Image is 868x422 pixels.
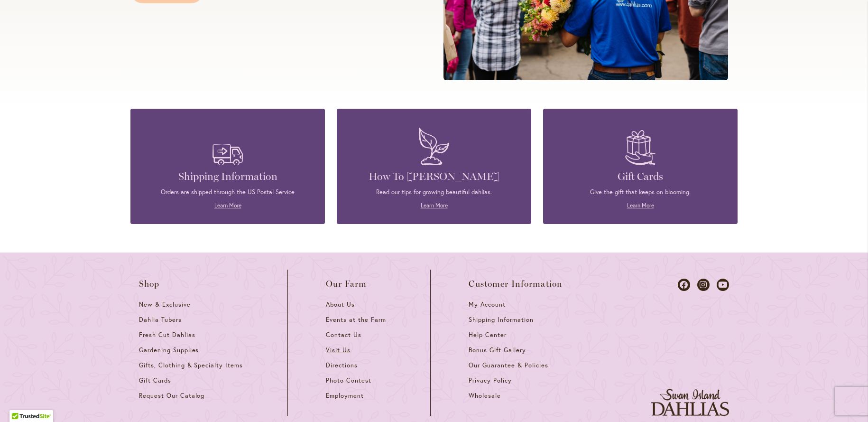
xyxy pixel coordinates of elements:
[557,188,723,197] p: Give the gift that keeps on blooming.
[421,202,448,209] a: Learn More
[469,300,506,309] span: My Account
[139,331,195,339] span: Fresh Cut Dahlias
[557,170,723,183] h4: Gift Cards
[469,346,526,354] span: Bonus Gift Gallery
[139,346,199,354] span: Gardening Supplies
[717,279,729,291] a: Dahlias on Youtube
[326,376,371,384] span: Photo Contest
[697,279,710,291] a: Dahlias on Instagram
[214,202,241,209] a: Learn More
[351,170,517,183] h4: How To [PERSON_NAME]
[469,376,512,384] span: Privacy Policy
[469,279,563,289] span: Customer Information
[326,300,355,309] span: About Us
[139,361,243,369] span: Gifts, Clothing & Specialty Items
[469,361,548,369] span: Our Guarantee & Policies
[145,188,311,197] p: Orders are shipped through the US Postal Service
[326,316,386,324] span: Events at the Farm
[678,279,690,291] a: Dahlias on Facebook
[469,316,533,324] span: Shipping Information
[145,170,311,183] h4: Shipping Information
[326,361,358,369] span: Directions
[139,279,160,289] span: Shop
[139,376,171,384] span: Gift Cards
[351,188,517,197] p: Read our tips for growing beautiful dahlias.
[469,331,507,339] span: Help Center
[139,316,182,324] span: Dahlia Tubers
[139,300,191,309] span: New & Exclusive
[326,346,351,354] span: Visit Us
[627,202,654,209] a: Learn More
[326,331,361,339] span: Contact Us
[326,279,367,289] span: Our Farm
